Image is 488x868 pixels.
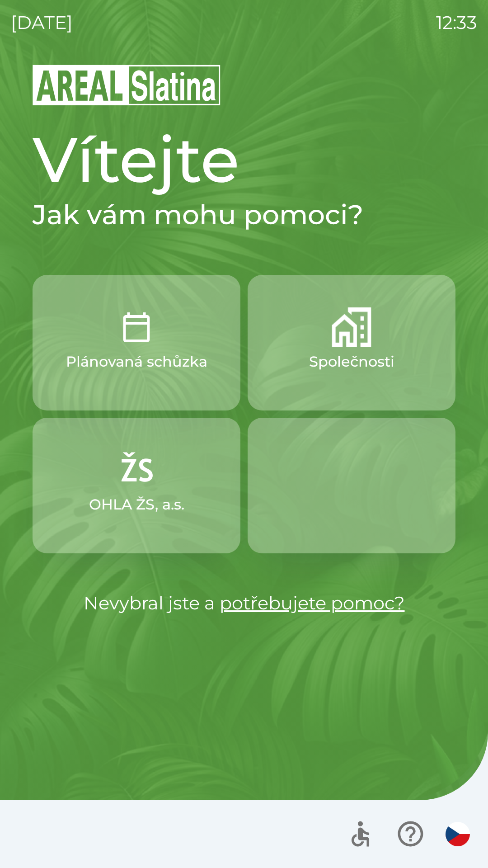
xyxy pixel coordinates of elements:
button: OHLA ŽS, a.s. [33,418,240,553]
img: 9f72f9f4-8902-46ff-b4e6-bc4241ee3c12.png [117,450,156,490]
img: Logo [33,63,455,107]
img: 58b4041c-2a13-40f9-aad2-b58ace873f8c.png [332,307,371,347]
img: cs flag [446,822,470,846]
p: Plánovaná schůzka [66,351,207,373]
p: OHLA ŽS, a.s. [89,494,184,515]
h2: Jak vám mohu pomoci? [33,198,455,231]
a: potřebujete pomoc? [220,592,405,614]
p: [DATE] [11,9,73,36]
p: 12:33 [436,9,477,36]
p: Nevybral jste a [33,590,455,617]
h1: Vítejte [33,121,455,198]
button: Společnosti [248,275,455,410]
button: Plánovaná schůzka [33,275,240,410]
img: 0ea463ad-1074-4378-bee6-aa7a2f5b9440.png [117,307,156,347]
p: Společnosti [309,351,394,373]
